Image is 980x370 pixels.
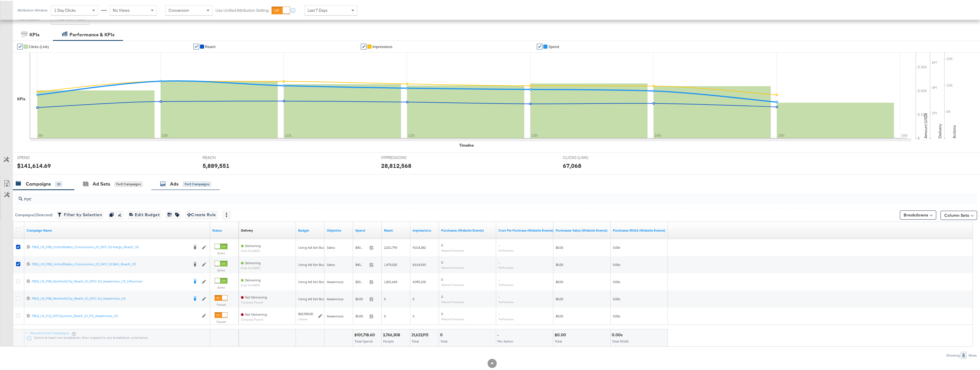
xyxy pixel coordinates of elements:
span: Impressions [372,44,392,48]
button: Column Sets [941,210,977,219]
span: Total [555,338,562,343]
sub: Per Purchase [498,248,514,251]
span: Spend [548,44,559,48]
div: Rows [968,353,977,357]
a: ✔ [361,43,367,49]
div: $42,900.00 [298,311,313,315]
span: IMPRESSIONS [381,154,424,160]
div: 5,889,551 [203,161,229,169]
span: Last 7 Days [308,7,328,12]
span: - [498,242,500,246]
sub: Website Purchases [441,282,464,286]
div: Using Ad Set Budget [298,244,330,249]
span: 0 [441,259,443,264]
span: Create Rule [187,210,216,218]
div: $0.00 [555,331,568,337]
sub: Per Purchase [498,317,514,320]
span: Awareness [327,296,344,300]
sub: Website Purchases [441,265,464,268]
span: Conversion [169,7,189,12]
div: FBIG_US_P08_UnitedStates_Conversions_IO_NYC 2.0 Kargo_Reach_US [32,244,189,248]
div: Ads [170,180,179,186]
div: FBIG_US_P08_NewYorkCity_Reach_IO_NYC 2.0_Awareness_US [32,295,189,300]
span: Delivering [245,260,261,264]
span: 0.00x [613,313,620,317]
span: Clicks (Link) [29,44,49,48]
span: $0.00 [556,313,563,317]
text: Amount (USD) [923,112,928,138]
span: SPEND [17,154,60,160]
a: The total value of the purchase actions tracked by your Custom Audience pixel on your website aft... [556,227,608,232]
a: The total value of the purchase actions divided by spend tracked by your Custom Audience pixel on... [613,227,666,232]
span: Filter by Selection [59,210,102,218]
sub: Campaign Paused [241,317,267,320]
input: Search Campaigns by Name, ID or Objective [23,190,885,201]
sub: Per Purchase [498,282,514,286]
div: 28,812,568 [381,161,411,169]
div: 23 [55,181,62,186]
span: Per Action [498,338,513,343]
a: ✔ [17,43,23,49]
span: $0.00 [355,296,367,300]
span: - [498,311,500,315]
div: Ad Sets [93,180,110,186]
a: The number of times your ad was served. On mobile apps an ad is counted as served the first time ... [413,227,437,232]
span: Not Delivering [245,294,267,299]
label: Use Unified Attribution Setting: [215,7,269,12]
span: Sales [327,244,335,249]
span: CLICKS (LINK) [563,154,606,160]
sub: Website Purchases [441,248,464,251]
span: 0.00x [613,279,620,283]
span: People [383,338,394,343]
span: Total ROAS [612,338,629,343]
span: $0.00 [355,313,367,317]
div: Campaigns [26,180,51,186]
span: $0.00 [556,296,563,300]
span: 0 [384,313,386,317]
a: Your campaign's objective. [327,227,351,232]
button: Edit Budget [128,210,161,219]
div: 0 [440,331,444,337]
div: $141,614.69 [17,161,51,169]
span: Edit Budget [129,210,160,218]
label: Paused [215,302,227,306]
label: Active [215,250,227,254]
a: The maximum amount you're willing to spend on your ads, on average each day or over the lifetime ... [298,227,322,232]
div: 0.00x [612,331,624,337]
span: 1,475,025 [384,262,397,266]
span: 9,014,282 [413,244,426,249]
div: FBIG_US_P08_NewYorkCity_Reach_IO_NYC 2.0_Awareness_US_Influencer [32,278,189,283]
a: FBIG_US_P08_NewYorkCity_Reach_IO_NYC 2.0_Awareness_US_Influencer [32,278,189,284]
span: $0.00 [556,262,563,266]
span: Delivering [245,243,261,247]
span: REACH [203,154,246,160]
a: Your campaign name. [27,227,208,232]
span: 0 [413,313,414,317]
sub: Per Purchase [498,265,514,268]
a: The total amount spent to date. [355,227,379,232]
span: Delivering [245,277,261,281]
div: for 2 Campaigns [114,181,143,186]
div: Attribution Window: [17,7,48,11]
a: FBIG_US_P08_UnitedStates_Conversions_IO_NYC 2.0 Kargo_Reach_US [32,244,189,250]
span: Sales [327,262,335,266]
span: - [498,294,500,298]
span: - [498,259,500,264]
label: Paused [215,319,227,323]
div: 5 [961,351,967,358]
a: ✔ [537,43,543,49]
a: FBIG_US_P12_NYCQueens_Reach_IO_PO_Awareness_US [32,313,199,318]
span: $0.00 [556,244,563,249]
div: $101,718.60 [354,331,377,337]
sub: ends on [DATE] [241,248,261,252]
label: Active [215,268,227,271]
text: Delivery [937,123,943,138]
a: FBIG_US_P08_UnitedStates_Conversions_IO_NYC 2.0 BAU_Reach_US [32,261,189,267]
span: Total [412,338,419,343]
div: Showing: [946,353,961,357]
span: No Views [113,7,130,12]
span: 0.00x [613,244,620,249]
span: 0 [441,311,443,315]
span: 0 [413,296,414,300]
